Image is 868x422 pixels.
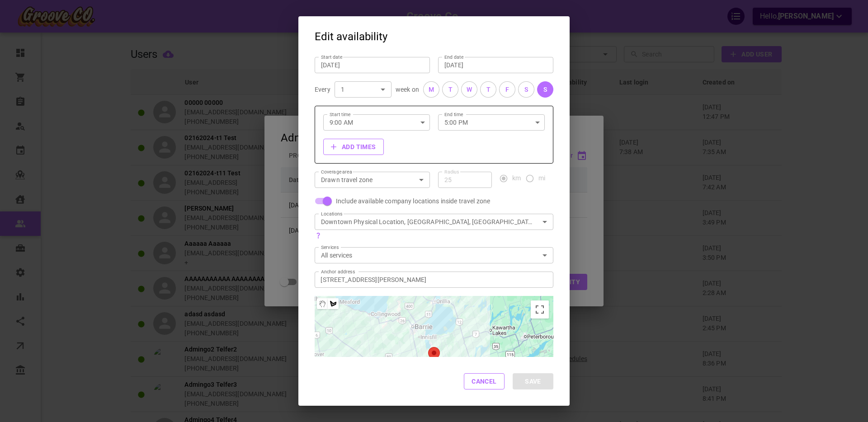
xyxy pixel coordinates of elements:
[321,54,342,61] label: Start date
[444,61,547,70] input: mmm d, yyyy
[321,268,355,275] label: Anchor address
[341,85,385,94] div: 1
[464,373,505,389] button: Cancel
[321,251,547,260] div: All services
[321,217,547,226] div: Downtown Physical Location, [GEOGRAPHIC_DATA], [GEOGRAPHIC_DATA], Music Store, [GEOGRAPHIC_DATA],...
[444,54,463,61] label: End date
[543,85,547,94] div: S
[486,85,491,94] div: T
[328,298,339,309] button: Draw a shape
[321,61,424,70] input: mmm d, yyyy
[429,85,434,94] div: M
[500,175,551,182] div: travel-distance-unit
[321,169,352,175] label: Coverage area
[315,232,322,239] svg: You can be available at any of the above locations during your working hours – they will be treat...
[336,197,490,206] span: Include available company locations inside travel zone
[448,85,453,94] div: T
[423,81,439,98] button: M
[321,211,342,217] label: Locations
[467,85,472,94] div: W
[499,81,515,98] button: F
[512,173,521,183] span: km
[444,111,463,118] label: End time
[298,16,570,49] h2: Edit availability
[317,274,542,285] input: Anchor addressClear
[518,81,534,98] button: S
[396,85,419,94] p: week on
[317,298,328,309] button: Stop drawing
[461,81,477,98] button: W
[321,244,339,251] label: Services
[321,175,424,184] div: Drawn travel zone
[524,85,528,94] div: S
[480,81,496,98] button: T
[537,81,553,98] button: S
[330,111,351,118] label: Start time
[323,139,384,155] button: Add times
[444,169,459,175] label: Radius
[342,141,376,153] b: Add times
[442,81,458,98] button: T
[505,85,509,94] div: F
[315,85,330,94] p: Every
[538,173,545,183] span: mi
[531,300,549,319] button: Toggle fullscreen view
